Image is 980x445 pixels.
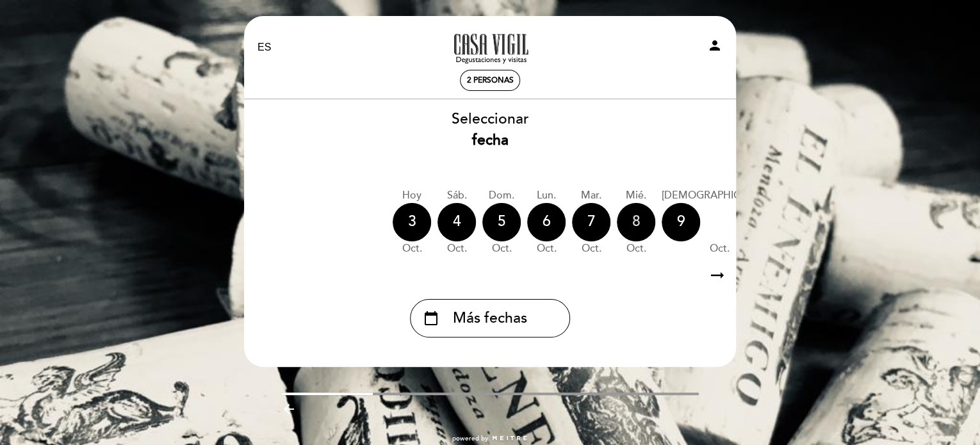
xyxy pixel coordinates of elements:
[572,188,610,203] div: mar.
[527,203,566,241] div: 6
[527,188,566,203] div: lun.
[708,262,727,289] i: arrow_right_alt
[482,203,521,241] div: 5
[452,434,528,443] a: powered by
[482,241,521,256] div: oct.
[453,308,527,329] span: Más fechas
[707,38,723,58] button: person
[437,241,476,256] div: oct.
[572,241,610,256] div: oct.
[452,434,488,443] span: powered by
[707,38,723,53] i: person
[243,109,737,151] div: Seleccionar
[491,435,528,442] img: MEITRE
[482,188,521,203] div: dom.
[393,188,431,203] div: Hoy
[410,30,570,65] a: Casa Vigil - SÓLO Visitas y Degustaciones
[281,401,297,417] i: arrow_backward
[662,203,700,241] div: 9
[617,241,655,256] div: oct.
[467,76,514,85] span: 2 personas
[572,203,610,241] div: 7
[472,131,509,149] b: fecha
[437,203,476,241] div: 4
[662,188,777,203] div: [DEMOGRAPHIC_DATA].
[393,241,431,256] div: oct.
[393,203,431,241] div: 3
[437,188,476,203] div: sáb.
[662,241,777,256] div: oct.
[423,307,439,329] i: calendar_today
[617,203,655,241] div: 8
[527,241,566,256] div: oct.
[617,188,655,203] div: mié.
